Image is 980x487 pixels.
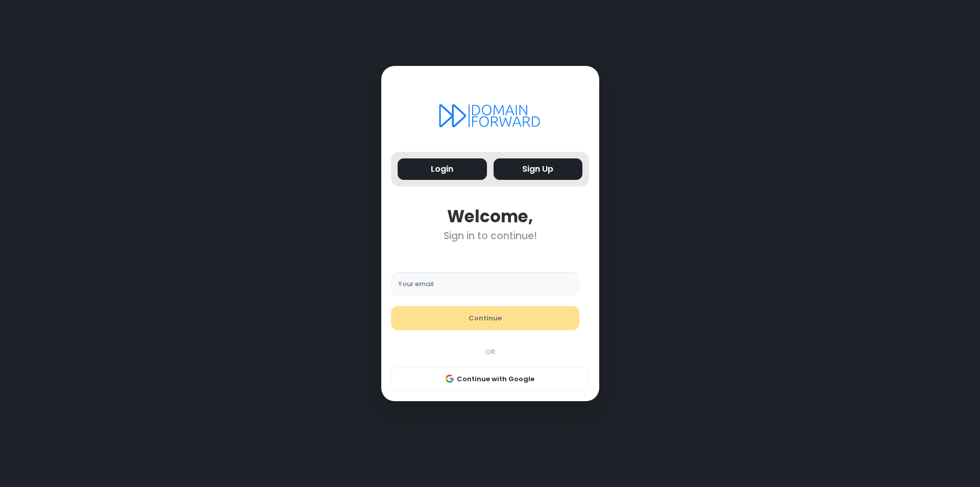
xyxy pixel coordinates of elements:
[398,158,487,180] button: Login
[391,230,589,242] div: Sign in to continue!
[494,158,583,180] button: Sign Up
[386,347,594,357] div: OR
[391,206,589,226] div: Welcome,
[391,367,589,391] button: Continue with Google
